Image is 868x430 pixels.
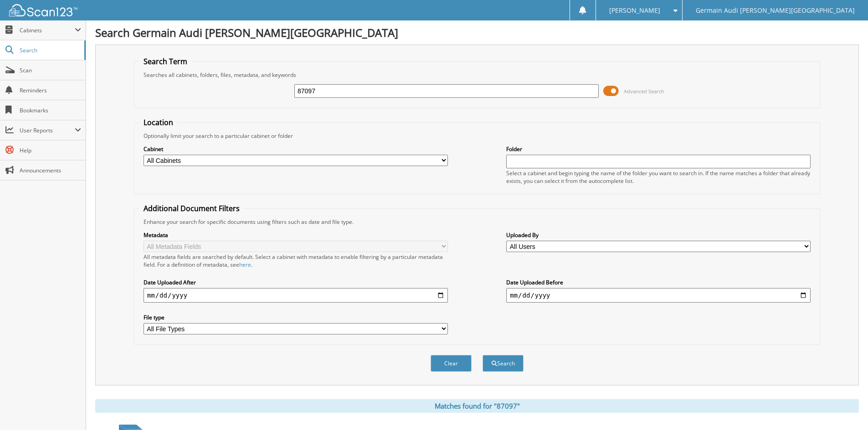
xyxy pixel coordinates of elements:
span: Help [20,147,81,154]
h1: Search Germain Audi [PERSON_NAME][GEOGRAPHIC_DATA] [95,25,859,40]
div: Matches found for "87097" [95,399,859,413]
label: Cabinet [144,145,448,153]
label: Date Uploaded After [144,278,448,286]
label: Folder [506,145,811,153]
label: File type [144,314,448,321]
img: scan123-logo-white.svg [9,4,77,16]
label: Date Uploaded Before [506,278,811,286]
span: Bookmarks [20,106,81,114]
div: Optionally limit your search to a particular cabinet or folder [139,132,815,140]
button: Search [483,355,524,372]
span: Germain Audi [PERSON_NAME][GEOGRAPHIC_DATA] [696,8,855,13]
span: Advanced Search [624,88,664,95]
input: end [506,288,811,303]
button: Clear [431,355,472,372]
label: Metadata [144,231,448,239]
span: [PERSON_NAME] [609,8,660,13]
div: Searches all cabinets, folders, files, metadata, and keywords [139,71,815,79]
iframe: Chat Widget [822,386,868,430]
span: Scan [20,66,81,74]
label: Uploaded By [506,231,811,239]
span: User Reports [20,126,75,134]
legend: Search Term [139,56,192,66]
div: Enhance your search for specific documents using filters such as date and file type. [139,218,815,226]
div: All metadata fields are searched by default. Select a cabinet with metadata to enable filtering b... [144,253,448,268]
a: here [239,261,251,268]
legend: Additional Document Filters [139,203,244,213]
div: Select a cabinet and begin typing the name of the folder you want to search in. If the name match... [506,169,811,185]
input: start [144,288,448,303]
span: Search [20,46,80,54]
span: Announcements [20,167,81,174]
legend: Location [139,117,178,127]
span: Reminders [20,86,81,94]
span: Cabinets [20,26,75,34]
